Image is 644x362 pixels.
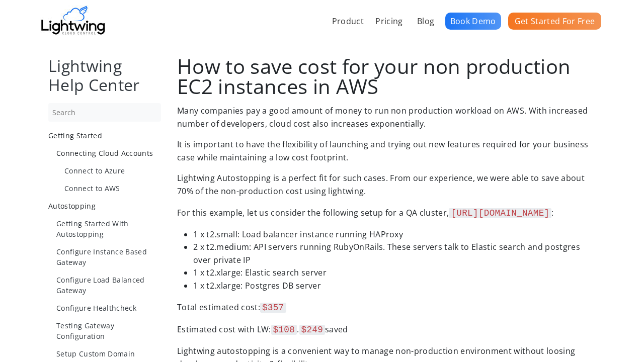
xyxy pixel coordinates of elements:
[56,218,161,239] a: Getting Started With Autostopping
[177,172,596,198] p: Lightwing Autostopping is a perfect fit for such cases. From our experience, we were able to save...
[56,320,161,341] a: Testing Gateway Configuration
[329,10,367,32] a: Product
[508,13,601,30] a: Get Started For Free
[48,131,102,140] span: Getting Started
[64,183,161,194] a: Connect to AWS
[64,165,161,176] a: Connect to Azure
[299,325,326,335] code: $249
[56,303,161,313] a: Configure Healthcheck
[177,105,596,130] p: Many companies pay a good amount of money to run non production workload on AWS. With increased n...
[177,301,596,315] p: Total estimated cost:
[260,303,286,313] code: $357
[445,13,501,30] a: Book Demo
[372,10,406,32] a: Pricing
[48,55,140,96] a: Lightwing Help Center
[414,10,438,32] a: Blog
[193,280,596,293] li: 1 x t2.xlarge: Postgres DB server
[48,201,96,211] span: Autostopping
[177,56,596,97] h1: How to save cost for your non production EC2 instances in AWS
[56,275,161,296] a: Configure Load Balanced Gateway
[177,138,596,164] p: It is important to have the flexibility of launching and trying out new features required for you...
[177,323,596,337] p: Estimated cost with LW: . saved
[48,103,161,122] input: Search
[193,266,596,280] li: 1 x t2.xlarge: Elastic search server
[193,228,596,241] li: 1 x t2.small: Load balancer instance running HAProxy
[56,148,153,158] span: Connecting Cloud Accounts
[449,208,551,218] code: [URL][DOMAIN_NAME]
[271,325,297,335] code: $108
[193,241,596,266] li: 2 x t2.medium: API servers running RubyOnRails. These servers talk to Elastic search and postgres...
[177,206,596,220] p: For this example, let us consider the following setup for a QA cluster, :
[56,348,161,359] a: Setup Custom Domain
[56,246,161,267] a: Configure Instance Based Gateway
